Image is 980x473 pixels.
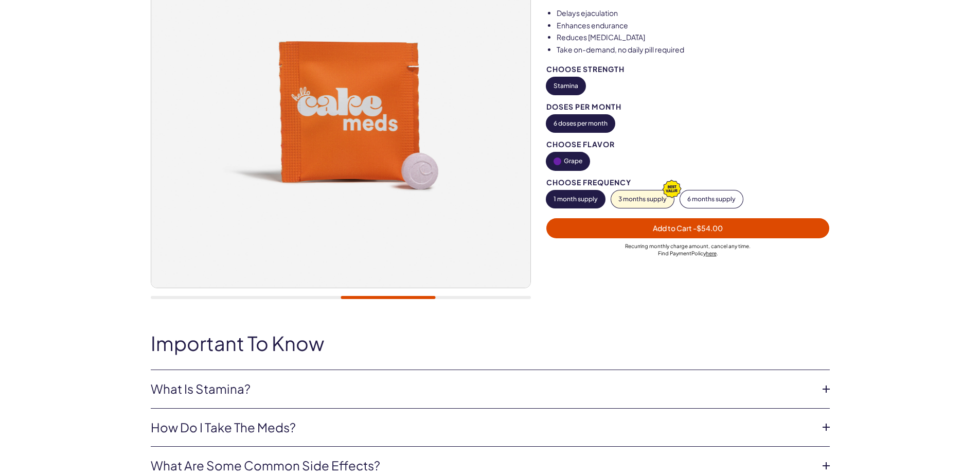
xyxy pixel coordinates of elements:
div: Choose Frequency [546,179,830,186]
button: 1 month supply [546,190,605,208]
li: Delays ejaculation [557,8,830,19]
button: 3 months supply [611,190,674,208]
h2: Important To Know [151,332,830,354]
button: Add to Cart -$54.00 [546,218,830,238]
div: Doses per Month [546,103,830,111]
a: How do I take the Meds? [151,419,813,436]
li: Enhances endurance [557,21,830,31]
div: Choose Flavor [546,141,830,148]
span: Add to Cart [653,223,723,233]
div: Choose Strength [546,65,830,73]
button: 6 months supply [680,190,743,208]
button: Stamina [546,77,585,95]
li: Take on-demand, no daily pill required [557,45,830,55]
span: Find Payment [658,250,691,256]
button: 6 doses per month [546,115,615,132]
button: Grape [546,152,590,170]
a: What Is Stamina? [151,380,813,398]
span: - $54.00 [693,223,723,233]
li: Reduces [MEDICAL_DATA] [557,32,830,43]
div: Recurring monthly charge amount , cancel any time. Policy . [546,242,830,257]
a: here [706,250,717,256]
